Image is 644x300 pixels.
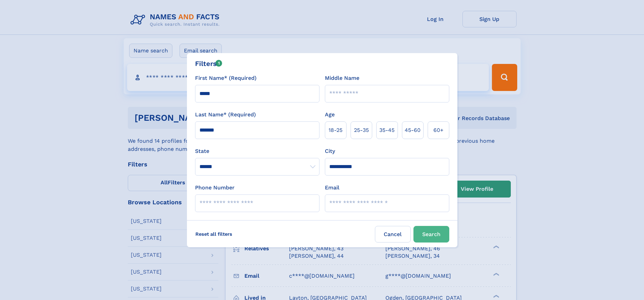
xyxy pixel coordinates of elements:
span: 18‑25 [329,126,342,134]
div: Filters [195,59,222,69]
button: Search [413,226,449,243]
label: Reset all filters [191,226,237,242]
label: State [195,147,319,155]
label: Email [325,184,339,192]
label: Middle Name [325,74,359,82]
span: 60+ [433,126,444,134]
label: First Name* (Required) [195,74,257,82]
span: 35‑45 [379,126,395,134]
label: Cancel [375,226,411,243]
span: 45‑60 [405,126,421,134]
label: Last Name* (Required) [195,111,256,119]
label: Age [325,111,335,119]
label: Phone Number [195,184,235,192]
label: City [325,147,335,155]
span: 25‑35 [354,126,369,134]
